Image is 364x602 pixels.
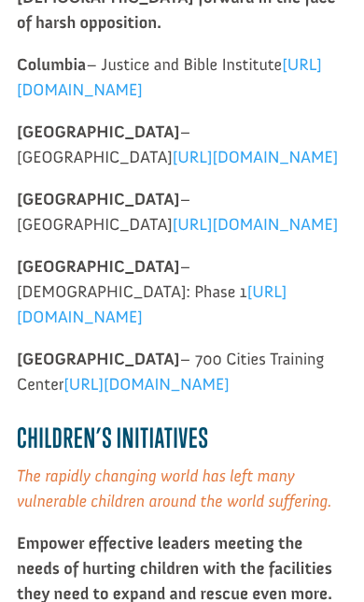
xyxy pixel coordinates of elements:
[17,349,324,394] span: – 700 Cities Training Center
[17,281,287,337] a: [URL][DOMAIN_NAME]
[17,256,180,277] strong: [GEOGRAPHIC_DATA]
[173,214,338,244] a: [URL][DOMAIN_NAME]
[17,122,180,142] strong: [GEOGRAPHIC_DATA]
[17,54,86,75] strong: Columbia
[17,256,247,302] span: – [DEMOGRAPHIC_DATA]: Phase 1
[173,214,338,235] span: [URL][DOMAIN_NAME]
[17,189,180,209] strong: [GEOGRAPHIC_DATA]
[21,19,232,36] div: [PERSON_NAME] donated $300
[17,349,180,369] strong: [GEOGRAPHIC_DATA]
[173,147,338,177] a: [URL][DOMAIN_NAME]
[212,20,227,35] img: emoji grinningFace
[17,122,191,167] span: – [GEOGRAPHIC_DATA]
[21,37,232,50] div: to
[63,374,229,394] span: [URL][DOMAIN_NAME]
[321,29,351,59] button: Close dialog
[17,466,331,511] span: The rapidly changing world has left many vulnerable children around the world suffering.
[17,189,191,235] span: – [GEOGRAPHIC_DATA]
[37,54,232,67] span: [GEOGRAPHIC_DATA] , [GEOGRAPHIC_DATA]
[17,54,322,109] a: [URL][DOMAIN_NAME]
[173,147,338,167] span: [URL][DOMAIN_NAME]
[21,54,34,67] img: US.png
[63,374,229,404] a: [URL][DOMAIN_NAME]
[17,54,322,100] span: [URL][DOMAIN_NAME]
[17,423,209,454] b: Children’s Initiatives
[17,54,282,75] span: – Justice and Bible Institute
[240,27,317,61] button: Donate
[31,36,145,50] strong: Builders International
